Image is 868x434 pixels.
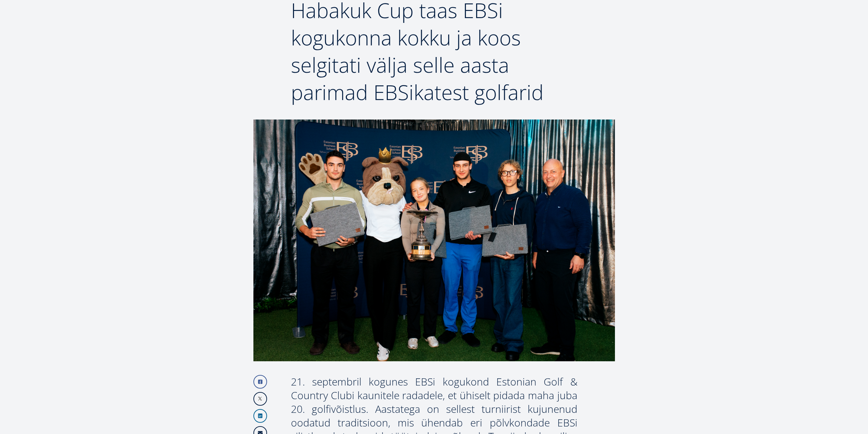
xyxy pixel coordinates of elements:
[254,393,266,405] img: X
[253,375,267,389] a: Facebook
[253,409,267,423] a: Linkedin
[253,120,615,361] img: 20th Madis Habakuk Cup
